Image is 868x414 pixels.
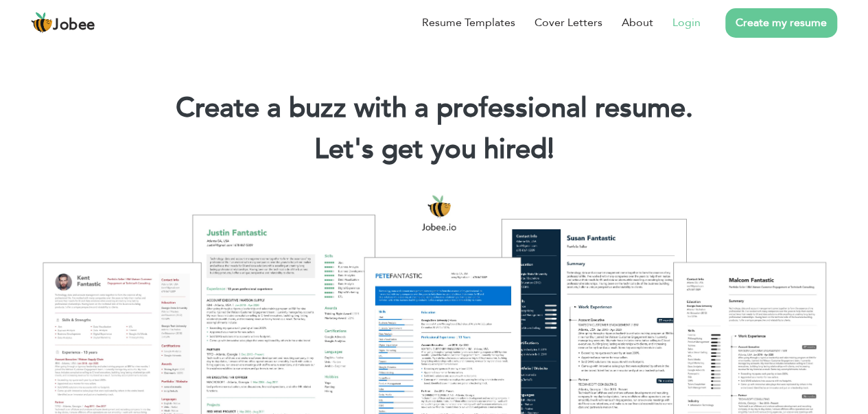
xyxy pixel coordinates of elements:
a: Jobee [31,12,95,34]
h1: Create a buzz with a professional resume. [21,91,847,126]
img: jobee.io [31,12,53,34]
span: Jobee [53,18,95,33]
a: Login [672,14,701,31]
a: Create my resume [725,8,837,38]
a: About [622,14,653,31]
a: Cover Letters [535,14,602,31]
a: Resume Templates [422,14,515,31]
h2: Let's [21,132,847,168]
span: get you hired! [382,130,554,168]
span: | [548,130,554,168]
